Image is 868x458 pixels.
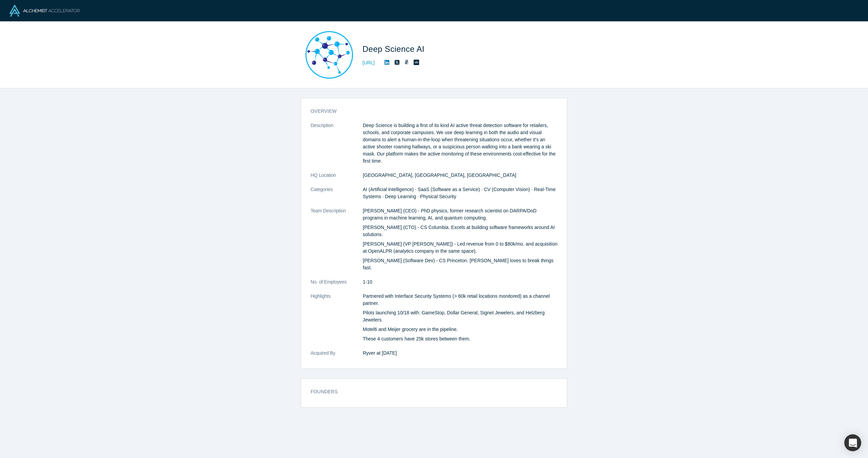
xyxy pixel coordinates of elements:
[363,257,557,271] p: [PERSON_NAME] (Software Dev) - CS Princeton. [PERSON_NAME] loves to break things fast.
[363,172,557,179] dd: [GEOGRAPHIC_DATA], [GEOGRAPHIC_DATA], [GEOGRAPHIC_DATA]
[311,186,363,207] dt: Categories
[363,187,556,199] span: AI (Artificial Intelligence) · SaaS (Software as a Service) · CV (Computer Vision) · Real-Time Sy...
[311,293,363,350] dt: Highlights
[363,326,557,333] p: Motel6 and Meijer grocery are in the pipeline.
[363,293,557,307] p: Partnered with Interface Security Systems (> 60k retail locations monitored) as a channel partner.
[362,59,375,66] a: [URL]
[311,122,363,172] dt: Description
[363,278,557,286] dd: 1-10
[311,278,363,293] dt: No. of Employees
[311,350,363,364] dt: Acquired By
[363,122,557,165] p: Deep Science is building a first of its kind AI active threat detection software for retailers, s...
[363,350,557,357] dd: Ryver at [DATE]
[311,172,363,186] dt: HQ Location
[363,309,557,324] p: Pilots launching 10/18 with: GameStop, Dollar General, Signet Jewelers, and Helzberg Jewelers.
[363,241,557,255] p: [PERSON_NAME] (VP [PERSON_NAME]) - Led revenue from 0 to $80k/mo. and acquisition at OpenALPR (an...
[311,388,548,395] h3: Founders
[363,335,557,342] p: These 4 customers have 25k stores between them.
[363,207,557,222] p: [PERSON_NAME] (CEO) - PhD physics, former research scientist on DARPA/DoD programs in machine lea...
[9,5,80,17] img: Alchemist Logo
[311,108,548,115] h3: overview
[362,44,427,54] span: Deep Science AI
[305,31,353,79] img: Deep Science AI's Logo
[311,207,363,278] dt: Team Description
[363,224,557,238] p: [PERSON_NAME] (CTO) - CS Columbia. Excels at building software frameworks around AI solutions.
